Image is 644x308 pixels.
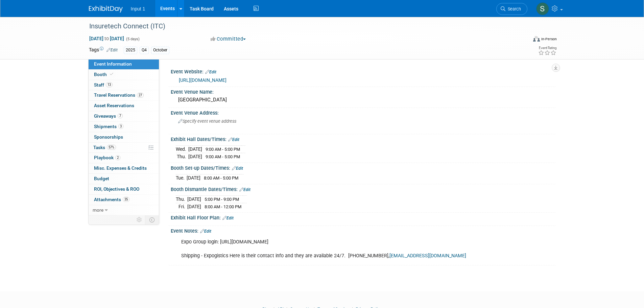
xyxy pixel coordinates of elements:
[176,235,481,262] div: Expo Group login: [URL][DOMAIN_NAME] Shipping - Expogistics Here is their contact info and they a...
[89,59,159,69] a: Event Information
[89,90,159,100] a: Travel Reservations27
[89,184,159,194] a: ROI, Objectives & ROO
[206,154,240,159] span: 9:00 AM - 5:00 PM
[89,163,159,173] a: Misc. Expenses & Credits
[187,174,200,182] td: [DATE]
[222,216,234,220] a: Edit
[140,47,149,54] div: Q4
[89,122,159,132] a: Shipments3
[145,215,159,224] td: Toggle Event Tabs
[103,36,110,41] span: to
[134,215,145,224] td: Personalize Event Tab Strip
[94,72,115,77] span: Booth
[94,155,120,160] span: Playbook
[93,207,103,213] span: more
[94,92,144,98] span: Travel Reservations
[176,196,187,203] td: Thu.
[188,153,202,160] td: [DATE]
[89,35,124,42] span: [DATE] [DATE]
[89,101,159,111] a: Asset Reservations
[131,6,145,11] span: Input 1
[200,229,211,234] a: Edit
[541,37,557,42] div: In-Person
[179,77,226,83] a: [URL][DOMAIN_NAME]
[89,70,159,80] a: Booth
[487,35,557,45] div: Event Format
[94,82,113,88] span: Staff
[94,197,129,202] span: Attachments
[178,119,236,124] span: Specify event venue address
[94,124,123,129] span: Shipments
[106,48,118,52] a: Edit
[176,146,188,153] td: Wed.
[89,174,159,184] a: Budget
[505,6,521,11] span: Search
[208,35,248,43] button: Committed
[118,124,123,129] span: 3
[176,174,187,182] td: Tue.
[89,143,159,153] a: Tasks57%
[125,37,140,41] span: (5 days)
[239,187,251,192] a: Edit
[171,108,555,116] div: Event Venue Address:
[538,46,556,50] div: Event Rating
[533,36,540,42] img: Format-Inperson.png
[151,47,169,54] div: October
[171,184,555,193] div: Booth Dismantle Dates/Times:
[536,2,549,15] img: Susan Stout
[89,6,123,13] img: ExhibitDay
[107,145,116,150] span: 57%
[94,103,134,108] span: Asset Reservations
[110,72,113,76] i: Booth reservation complete
[171,134,555,143] div: Exhibit Hall Dates/Times:
[206,147,240,152] span: 9:00 AM - 5:00 PM
[124,47,137,54] div: 2025
[93,145,116,150] span: Tasks
[89,153,159,163] a: Playbook2
[94,176,109,181] span: Budget
[187,196,201,203] td: [DATE]
[176,153,188,160] td: Thu.
[205,204,241,209] span: 8:00 AM - 12:00 PM
[89,80,159,90] a: Staff13
[94,113,123,119] span: Giveaways
[188,146,202,153] td: [DATE]
[89,132,159,142] a: Sponsorships
[106,82,113,87] span: 13
[94,61,132,67] span: Event Information
[187,203,201,210] td: [DATE]
[171,163,555,172] div: Booth Set-up Dates/Times:
[118,113,123,118] span: 7
[171,213,555,221] div: Exhibit Hall Floor Plan:
[94,186,139,192] span: ROI, Objectives & ROO
[228,137,239,142] a: Edit
[176,95,550,105] div: [GEOGRAPHIC_DATA]
[115,155,120,160] span: 2
[496,3,527,15] a: Search
[123,197,129,202] span: 35
[232,166,243,171] a: Edit
[171,226,555,235] div: Event Notes:
[205,197,239,202] span: 5:00 PM - 9:00 PM
[89,205,159,215] a: more
[89,111,159,121] a: Giveaways7
[94,165,147,171] span: Misc. Expenses & Credits
[87,20,517,32] div: Insuretech Connect (ITC)
[89,195,159,205] a: Attachments35
[204,175,238,181] span: 8:00 AM - 5:00 PM
[176,203,187,210] td: Fri.
[389,253,466,259] a: [EMAIL_ADDRESS][DOMAIN_NAME]
[89,46,118,54] td: Tags
[205,70,216,74] a: Edit
[171,87,555,95] div: Event Venue Name:
[171,67,555,75] div: Event Website:
[94,134,123,140] span: Sponsorships
[137,93,144,98] span: 27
